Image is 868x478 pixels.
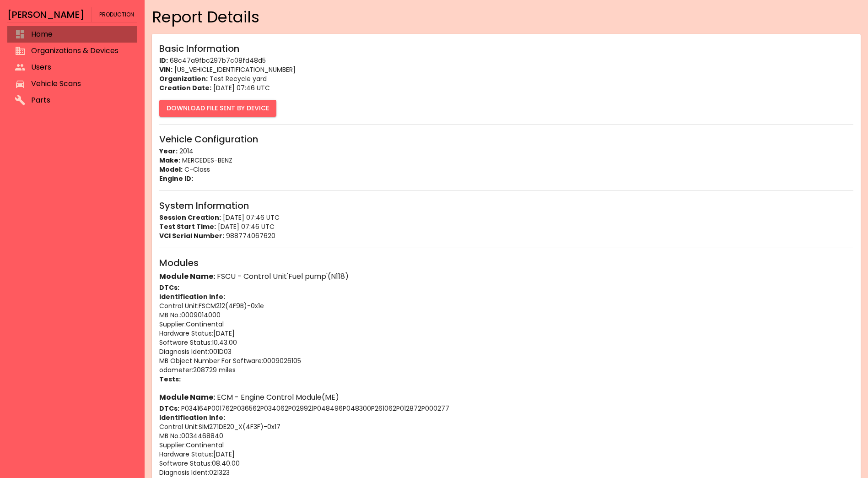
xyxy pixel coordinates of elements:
p: MB Object Number For Software : 0009026105 [159,356,853,365]
strong: Model: [159,165,183,174]
strong: Module Name: [159,392,215,402]
p: Supplier : Continental [159,440,853,450]
strong: Make: [159,156,180,165]
strong: Session Creation: [159,213,221,222]
strong: ID: [159,56,168,65]
p: [DATE] 07:46 UTC [159,83,853,92]
p: 68c47a9fbc297b7c08fd48d5 [159,56,853,65]
h6: FSCU - Control Unit'Fuel pump'(N118) [159,270,853,283]
h6: [PERSON_NAME] [7,7,84,22]
strong: VCI Serial Number: [159,231,224,240]
h6: Basic Information [159,41,853,56]
h6: System Information [159,198,853,213]
p: Diagnosis Ident : 001D03 [159,347,853,356]
span: Production [99,7,134,22]
p: Test Recycle yard [159,74,853,83]
p: MB No. : 0009014000 [159,310,853,320]
p: Hardware Status : [DATE] [159,329,853,338]
strong: DTCs: [159,283,179,292]
p: Control Unit : FSCM212(4F9B)-0x1e [159,301,853,310]
span: Vehicle Scans [31,78,130,89]
strong: Test Start Time: [159,222,216,231]
strong: Creation Date: [159,83,211,92]
p: MERCEDES-BENZ [159,156,853,165]
button: Download File Sent By Device [159,100,276,117]
strong: Engine ID: [159,174,193,183]
p: Software Status : 08.40.00 [159,459,853,468]
span: Organizations & Devices [31,45,130,56]
strong: Module Name: [159,271,215,282]
strong: Organization: [159,74,208,83]
p: 2014 [159,147,853,156]
strong: Year: [159,147,178,156]
h4: Report Details [152,7,861,27]
strong: DTCs: [159,404,179,413]
span: Parts [31,95,130,106]
h6: Modules [159,255,853,270]
p: P034164 P001762 P036562 P034062 P029921 P048496 P048300 P261062 P012872 P000277 [159,404,853,413]
p: Hardware Status : [DATE] [159,450,853,459]
p: MB No. : 0034468840 [159,431,853,440]
p: Diagnosis Ident : 021323 [159,468,853,477]
p: Control Unit : SIM271DE20_X(4F3F)-0x17 [159,422,853,431]
strong: Identification Info: [159,413,225,422]
p: [DATE] 07:46 UTC [159,222,853,231]
span: Home [31,29,130,40]
p: Software Status : 10.43.00 [159,338,853,347]
p: [US_VEHICLE_IDENTIFICATION_NUMBER] [159,65,853,74]
strong: VIN: [159,65,173,74]
strong: Identification Info: [159,292,225,301]
h6: Vehicle Configuration [159,132,853,147]
h6: ECM - Engine Control Module(ME) [159,391,853,404]
strong: Tests: [159,375,181,384]
p: odometer : 208729 miles [159,365,853,375]
p: Supplier : Continental [159,320,853,329]
p: [DATE] 07:46 UTC [159,213,853,222]
p: C-Class [159,165,853,174]
p: 988774067620 [159,231,853,240]
span: Users [31,62,130,73]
